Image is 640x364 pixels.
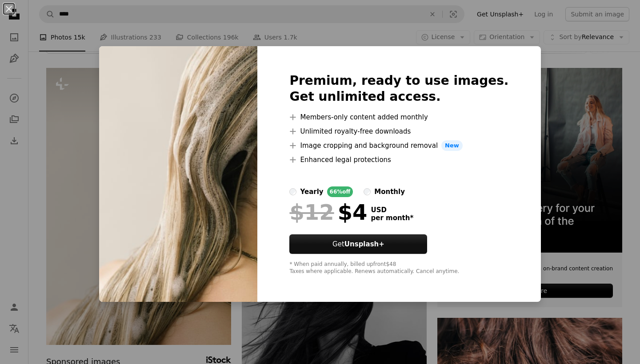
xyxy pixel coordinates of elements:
div: $4 [289,201,367,224]
input: monthly [364,188,371,195]
span: $12 [289,201,334,224]
span: New [441,140,463,151]
div: * When paid annually, billed upfront $48 Taxes where applicable. Renews automatically. Cancel any... [289,261,508,275]
input: yearly66%off [289,188,296,195]
li: Members-only content added monthly [289,112,508,123]
li: Image cropping and background removal [289,140,508,151]
div: monthly [374,186,405,197]
span: USD [371,206,413,214]
li: Unlimited royalty-free downloads [289,126,508,137]
h2: Premium, ready to use images. Get unlimited access. [289,73,508,105]
div: 66% off [327,186,353,197]
span: per month * [371,214,413,222]
div: yearly [300,186,323,197]
li: Enhanced legal protections [289,154,508,165]
strong: Unsplash+ [344,240,384,248]
img: premium_photo-1679106764781-1387196b5945 [99,46,257,302]
button: GetUnsplash+ [289,234,427,254]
